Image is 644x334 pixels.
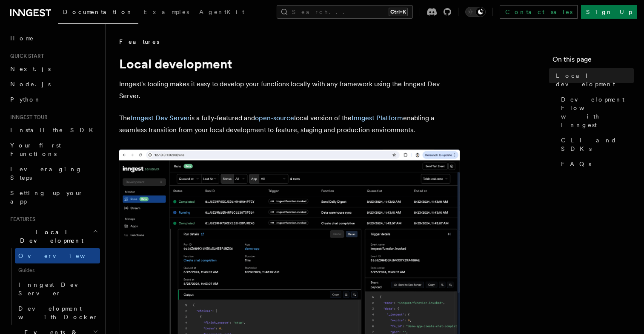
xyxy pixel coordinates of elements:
[15,248,100,263] a: Overview
[10,190,83,205] span: Setting up your app
[7,76,100,92] a: Node.js
[352,114,403,122] a: Inngest Platform
[561,136,634,153] span: CLI and SDKs
[7,61,100,76] a: Next.js
[7,92,100,107] a: Python
[119,56,460,71] h1: Local development
[561,95,634,129] span: Development Flow with Inngest
[10,34,34,42] span: Home
[561,160,591,168] span: FAQs
[63,8,133,15] span: Documentation
[389,8,408,16] kbd: Ctrl+K
[15,277,100,301] a: Inngest Dev Server
[18,252,106,259] span: Overview
[465,7,486,17] button: Toggle dark mode
[558,156,634,172] a: FAQs
[558,133,634,156] a: CLI and SDKs
[7,224,100,248] button: Local Development
[131,114,190,122] a: Inngest Dev Server
[7,31,100,46] a: Home
[581,5,637,19] a: Sign Up
[10,96,41,103] span: Python
[7,53,44,59] span: Quick start
[18,305,98,320] span: Development with Docker
[138,3,194,23] a: Examples
[58,3,138,24] a: Documentation
[18,281,91,297] span: Inngest Dev Server
[7,138,100,161] a: Your first Functions
[7,216,35,223] span: Features
[255,114,294,122] a: open-source
[277,5,413,19] button: Search...Ctrl+K
[10,81,51,88] span: Node.js
[556,71,634,88] span: Local development
[119,78,460,102] p: Inngest's tooling makes it easy to develop your functions locally with any framework using the In...
[558,92,634,133] a: Development Flow with Inngest
[15,263,100,277] span: Guides
[119,112,460,136] p: The is a fully-featured and local version of the enabling a seamless transition from your local d...
[10,166,82,181] span: Leveraging Steps
[7,161,100,185] a: Leveraging Steps
[7,228,93,245] span: Local Development
[552,54,634,68] h4: On this page
[7,248,100,325] div: Local Development
[7,122,100,138] a: Install the SDK
[194,3,249,23] a: AgentKit
[10,127,98,133] span: Install the SDK
[10,142,61,157] span: Your first Functions
[500,5,578,19] a: Contact sales
[15,301,100,325] a: Development with Docker
[119,37,159,46] span: Features
[199,8,244,15] span: AgentKit
[552,68,634,92] a: Local development
[7,114,48,121] span: Inngest tour
[7,185,100,209] a: Setting up your app
[10,65,51,72] span: Next.js
[143,8,189,15] span: Examples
